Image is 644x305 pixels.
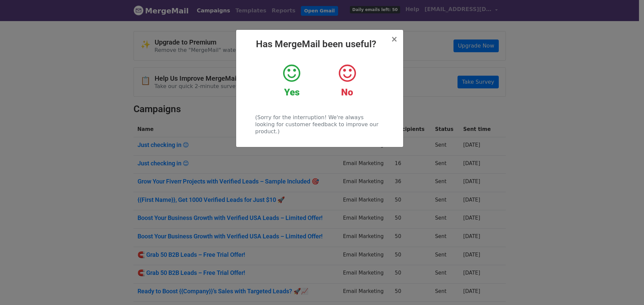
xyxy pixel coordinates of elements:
[269,63,314,98] a: Yes
[341,87,353,98] strong: No
[391,34,397,44] span: ×
[391,35,397,43] button: Close
[241,39,398,50] h2: Has MergeMail been useful?
[324,63,370,98] a: No
[255,114,384,135] p: (Sorry for the interruption! We're always looking for customer feedback to improve our product.)
[284,87,300,98] strong: Yes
